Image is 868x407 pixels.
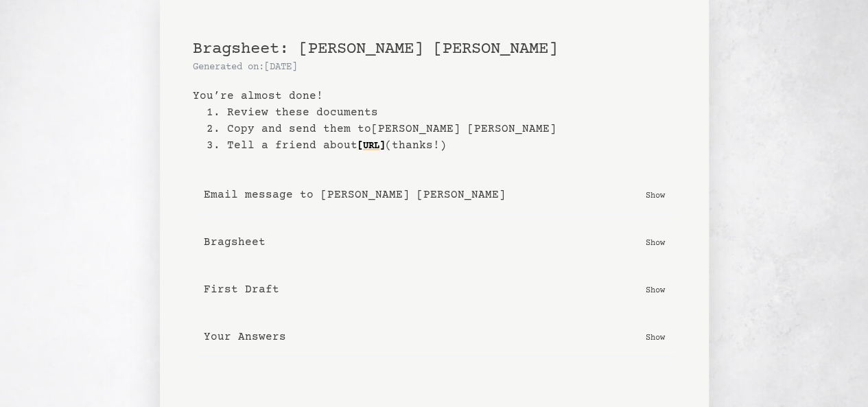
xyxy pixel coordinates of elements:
[207,104,676,121] li: 1. Review these documents
[193,176,676,215] button: Email message to [PERSON_NAME] [PERSON_NAME] Show
[646,235,665,249] p: Show
[646,283,665,296] p: Show
[193,40,558,58] span: Bragsheet: [PERSON_NAME] [PERSON_NAME]
[646,330,665,344] p: Show
[193,88,676,104] b: You’re almost done!
[204,234,266,251] b: Bragsheet
[193,223,676,262] button: Bragsheet Show
[204,329,286,345] b: Your Answers
[193,60,676,74] p: Generated on: [DATE]
[207,137,676,154] li: 3. Tell a friend about (thanks!)
[204,187,506,203] b: Email message to [PERSON_NAME] [PERSON_NAME]
[357,135,385,157] a: [URL]
[207,121,676,137] li: 2. Copy and send them to [PERSON_NAME] [PERSON_NAME]
[193,270,676,310] button: First Draft Show
[646,188,665,202] p: Show
[204,281,279,298] b: First Draft
[193,318,676,357] button: Your Answers Show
